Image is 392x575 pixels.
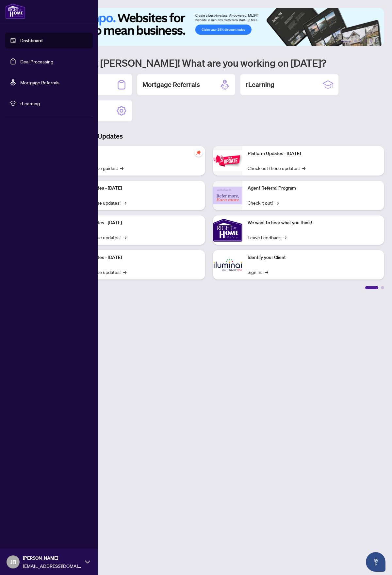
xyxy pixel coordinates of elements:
[120,164,123,172] span: →
[248,185,379,192] p: Agent Referral Program
[34,8,384,46] img: Slide 0
[20,79,59,85] a: Mortgage Referrals
[20,59,53,64] a: Deal Processing
[341,40,351,42] button: 1
[34,132,384,141] h3: Brokerage & Industry Updates
[23,562,82,569] span: [EMAIL_ADDRESS][DOMAIN_NAME]
[248,150,379,157] p: Platform Updates - [DATE]
[23,554,82,562] span: [PERSON_NAME]
[246,80,274,89] h2: rLearning
[213,215,242,245] img: We want to hear what you think!
[123,268,126,276] span: →
[275,199,279,206] span: →
[265,268,268,276] span: →
[248,219,379,227] p: We want to hear what you think!
[5,3,25,19] img: logo
[359,40,362,42] button: 3
[366,552,385,572] button: Open asap
[20,100,88,107] span: rLearning
[20,38,42,43] a: Dashboard
[302,164,305,172] span: →
[34,57,384,69] h1: Welcome back [PERSON_NAME]! What are you working on [DATE]?
[213,250,242,279] img: Identify your Client
[142,80,200,89] h2: Mortgage Referrals
[354,40,357,42] button: 2
[69,219,200,227] p: Platform Updates - [DATE]
[195,149,203,157] span: pushpin
[248,234,286,241] a: Leave Feedback→
[248,268,268,276] a: Sign In!→
[69,185,200,192] p: Platform Updates - [DATE]
[10,557,16,567] span: JB
[283,234,286,241] span: →
[365,40,367,42] button: 4
[370,40,372,42] button: 5
[123,199,126,206] span: →
[248,254,379,261] p: Identify your Client
[69,150,200,157] p: Self-Help
[69,254,200,261] p: Platform Updates - [DATE]
[248,164,305,172] a: Check out these updates!→
[123,234,126,241] span: →
[213,187,242,205] img: Agent Referral Program
[248,199,279,206] a: Check it out!→
[375,40,378,42] button: 6
[213,150,242,171] img: Platform Updates - June 23, 2025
